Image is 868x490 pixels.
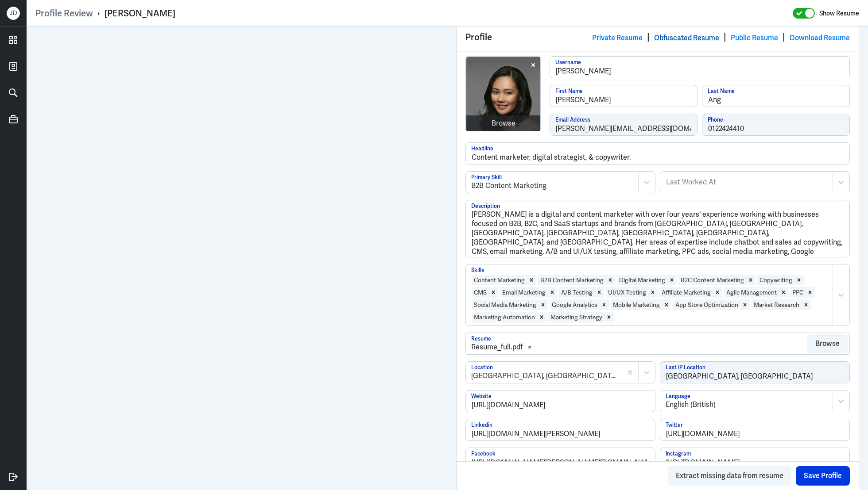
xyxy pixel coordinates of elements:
[731,33,778,42] a: Public Resume
[550,57,849,78] input: Username
[790,287,805,298] div: PPC
[472,299,538,310] div: Social Media Marketing
[713,287,722,298] div: Remove Affiliate Marketing
[472,275,527,285] div: Content Marketing
[605,286,659,299] div: UI/UX TestingRemove UI/UX Testing
[794,275,804,285] div: Remove Copywriting
[471,274,537,286] div: Content MarketingRemove Content Marketing
[93,8,105,19] p: ›
[610,299,672,311] div: Mobile MarketingRemove Mobile Marketing
[672,299,751,311] div: App Store OptimizationRemove App Store Optimization
[547,287,557,298] div: Remove Email Marketing
[500,287,547,298] div: Email Marketing
[466,419,655,440] input: Linkedin
[659,287,713,298] div: Affiliate Marketing
[527,275,536,285] div: Remove Content Marketing
[549,299,610,311] div: Google AnalyticsRemove Google Analytics
[471,311,547,323] div: Marketing AutomationRemove Marketing Automation
[559,287,594,298] div: A/B Testing
[466,390,655,412] input: Website
[751,299,812,311] div: Market ResearchRemove Market Research
[819,8,859,19] label: Show Resume
[472,312,537,322] div: Marketing Automation
[558,286,605,299] div: A/B TestingRemove A/B Testing
[592,33,643,42] a: Private Resume
[548,312,604,322] div: Marketing Strategy
[466,200,849,257] textarea: [PERSON_NAME] is a digital and content marketer with over four years' experience working with bus...
[662,299,671,310] div: Remove Mobile Marketing
[790,33,850,42] a: Download Resume
[538,275,605,285] div: B2B Content Marketing
[660,362,849,383] input: Last IP Location
[35,8,93,19] a: Profile Review
[492,118,515,129] div: Browse
[616,274,678,286] div: Digital MarketingRemove Digital Marketing
[471,342,523,352] div: Resume_full.pdf
[805,287,815,298] div: Remove PPC
[702,85,849,107] input: Last Name
[678,275,746,285] div: B2C Content Marketing
[752,299,801,310] div: Market Research
[488,287,498,298] div: Remove CMS
[466,143,849,164] input: Headline
[550,114,697,135] input: Email Address
[537,274,616,286] div: B2B Content MarketingRemove B2B Content Marketing
[659,286,723,299] div: Affiliate MarketingRemove Affiliate Marketing
[538,299,548,310] div: Remove Social Media Marketing
[466,57,541,131] img: debbie-ang.jpg
[667,275,677,285] div: Remove Digital Marketing
[746,275,756,285] div: Remove B2C Content Marketing
[471,286,499,299] div: CMSRemove CMS
[105,8,175,19] div: [PERSON_NAME]
[471,299,549,311] div: Social Media MarketingRemove Social Media Marketing
[537,312,546,322] div: Remove Marketing Automation
[604,312,614,322] div: Remove Marketing Strategy
[660,419,849,440] input: Twitter
[723,286,789,299] div: Agile ManagementRemove Agile Management
[756,274,805,286] div: CopywritingRemove Copywriting
[550,85,697,107] input: First Name
[796,466,850,486] button: Save Profile
[789,286,816,299] div: PPCRemove PPC
[592,31,850,44] div: | | |
[801,299,811,310] div: Remove Market Research
[472,287,488,298] div: CMS
[466,448,655,469] input: Facebook
[499,286,558,299] div: Email MarketingRemove Email Marketing
[617,275,667,285] div: Digital Marketing
[779,287,788,298] div: Remove Agile Management
[7,7,20,20] div: J D
[605,275,615,285] div: Remove B2B Content Marketing
[702,114,849,135] input: Phone
[673,299,740,310] div: App Store Optimization
[606,287,648,298] div: UI/UX Testing
[740,299,750,310] div: Remove App Store Optimization
[457,23,859,51] div: Profile
[724,287,779,298] div: Agile Management
[807,334,848,353] button: Browse
[757,275,794,285] div: Copywriting
[550,299,599,310] div: Google Analytics
[599,299,609,310] div: Remove Google Analytics
[660,448,849,469] input: Instagram
[594,287,604,298] div: Remove A/B Testing
[648,287,658,298] div: Remove UI/UX Testing
[668,466,791,486] button: Extract missing data from resume
[654,33,719,42] a: Obfuscated Resume
[611,299,662,310] div: Mobile Marketing
[547,311,615,323] div: Marketing StrategyRemove Marketing Strategy
[35,35,438,481] iframe: To enrich screen reader interactions, please activate Accessibility in Grammarly extension settings
[678,274,756,286] div: B2C Content MarketingRemove B2C Content Marketing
